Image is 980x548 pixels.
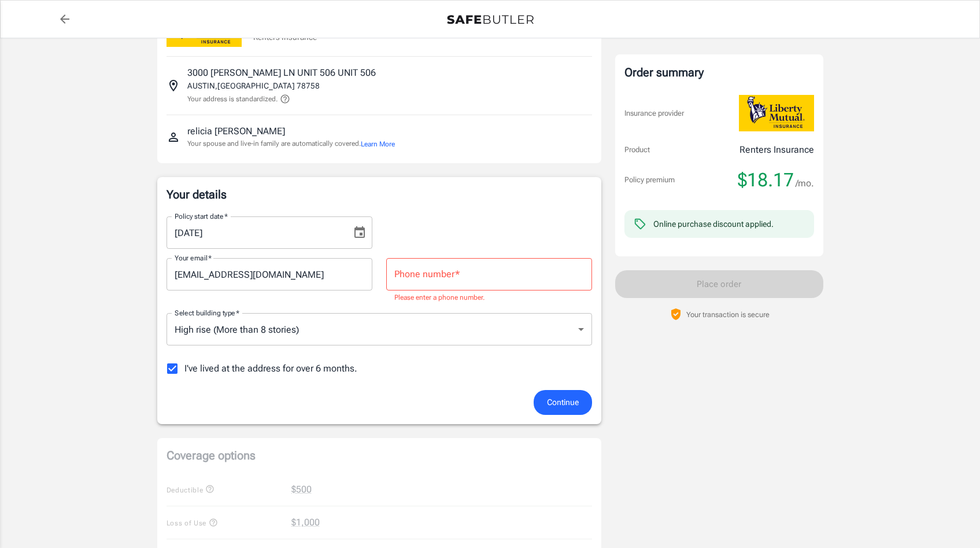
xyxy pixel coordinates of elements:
[624,108,684,119] p: Insurance provider
[653,218,774,230] div: Online purchase discount applied.
[167,216,343,249] input: MM/DD/YYYY
[187,124,285,138] p: relicia [PERSON_NAME]
[739,95,814,131] img: Liberty Mutual
[167,258,372,290] input: Enter email
[175,308,239,318] label: Select building type
[361,139,395,149] button: Learn More
[187,138,395,149] p: Your spouse and live-in family are automatically covered.
[187,94,278,104] p: Your address is standardized.
[187,80,320,91] p: AUSTIN , [GEOGRAPHIC_DATA] 78758
[394,292,584,304] p: Please enter a phone number.
[348,221,371,244] button: Choose date, selected date is Sep 30, 2025
[547,395,579,410] span: Continue
[738,168,794,192] span: $18.17
[624,144,650,156] p: Product
[386,258,592,290] input: Enter number
[53,8,76,31] a: back to quotes
[175,253,212,263] label: Your email
[187,66,376,80] p: 3000 [PERSON_NAME] LN UNIT 506 UNIT 506
[167,79,180,93] svg: Insured address
[167,313,592,345] div: High rise (More than 8 stories)
[739,143,814,157] p: Renters Insurance
[167,186,592,203] p: Your details
[624,174,675,186] p: Policy premium
[184,362,357,376] span: I've lived at the address for over 6 months.
[175,211,228,221] label: Policy start date
[686,309,770,320] p: Your transaction is secure
[167,130,180,144] svg: Insured person
[447,15,534,24] img: Back to quotes
[796,175,814,192] span: /mo.
[624,64,814,81] div: Order summary
[534,390,592,415] button: Continue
